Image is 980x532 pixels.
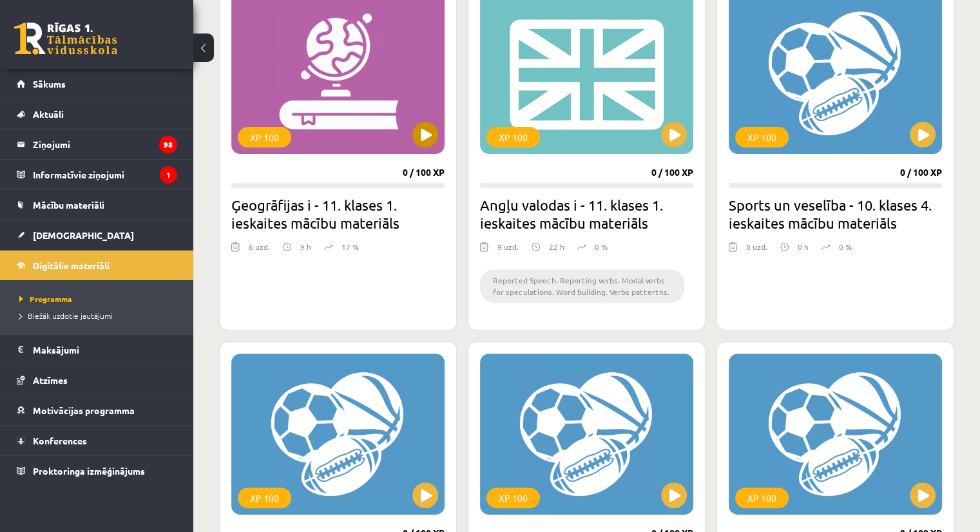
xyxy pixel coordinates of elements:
[33,335,177,365] legend: Maksājumi
[33,108,64,120] span: Aktuāli
[17,395,177,425] a: Motivācijas programma
[33,260,110,271] span: Digitālie materiāli
[33,78,66,90] span: Sākums
[839,241,852,252] p: 0 %
[33,160,177,189] legend: Informatīvie ziņojumi
[486,488,540,508] div: XP 100
[17,251,177,280] a: Digitālie materiāli
[17,220,177,250] a: [DEMOGRAPHIC_DATA]
[160,166,177,184] i: 1
[249,241,270,260] div: 6 uzd.
[17,365,177,395] a: Atzīmes
[17,456,177,486] a: Proktoringa izmēģinājums
[746,241,767,260] div: 8 uzd.
[19,293,180,305] a: Programma
[19,310,180,321] a: Biežāk uzdotie jautājumi
[238,488,291,508] div: XP 100
[595,241,608,252] p: 0 %
[14,23,117,55] a: Rīgas 1. Tālmācības vidusskola
[17,426,177,455] a: Konferences
[300,241,311,252] p: 9 h
[17,69,177,99] a: Sākums
[19,294,72,304] span: Programma
[231,196,445,232] h2: Ģeogrāfijas i - 11. klases 1. ieskaites mācību materiāls
[735,127,789,147] div: XP 100
[33,199,104,211] span: Mācību materiāli
[19,310,113,321] span: Biežāk uzdotie jautājumi
[497,241,519,260] div: 9 uzd.
[33,129,177,159] legend: Ziņojumi
[17,190,177,220] a: Mācību materiāli
[729,196,942,232] h2: Sports un veselība - 10. klases 4. ieskaites mācību materiāls
[33,404,135,416] span: Motivācijas programma
[486,127,540,147] div: XP 100
[33,465,145,477] span: Proktoringa izmēģinājums
[33,435,87,446] span: Konferences
[33,374,68,386] span: Atzīmes
[17,335,177,365] a: Maksājumi
[17,99,177,129] a: Aktuāli
[159,136,177,153] i: 98
[480,269,684,303] li: Reported Speech. Reporting verbs. Modal verbs for speculations. Word building. Verbs pattertns.
[33,229,134,241] span: [DEMOGRAPHIC_DATA]
[341,241,359,252] p: 17 %
[17,129,177,159] a: Ziņojumi98
[549,241,564,252] p: 22 h
[735,488,789,508] div: XP 100
[480,196,693,232] h2: Angļu valodas i - 11. klases 1. ieskaites mācību materiāls
[238,127,291,147] div: XP 100
[17,160,177,189] a: Informatīvie ziņojumi1
[798,241,809,252] p: 0 h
